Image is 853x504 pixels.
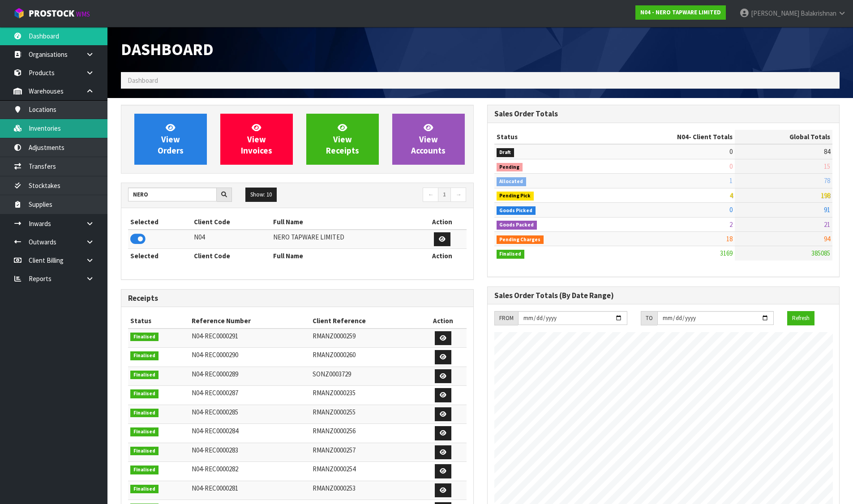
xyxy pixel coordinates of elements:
span: N04-REC0000281 [192,484,238,492]
th: Reference Number [189,314,310,328]
span: Draft [497,148,514,157]
th: Action [418,215,466,229]
strong: N04 - NERO TAPWARE LIMITED [640,9,721,16]
span: 91 [824,205,830,214]
span: Goods Picked [497,206,536,215]
th: Client Code [192,215,271,229]
span: 78 [824,176,830,185]
small: WMS [76,10,90,18]
span: RMANZ0000254 [313,465,356,473]
a: ViewOrders [134,114,207,165]
button: Refresh [787,311,814,325]
th: Action [418,249,466,263]
span: N04-REC0000284 [192,427,238,435]
span: 21 [824,220,830,229]
span: N04-REC0000282 [192,465,238,473]
span: 0 [729,205,733,214]
span: 84 [824,147,830,156]
span: N04-REC0000289 [192,370,238,378]
a: → [450,188,466,202]
span: 385085 [811,249,830,257]
span: Pending [497,163,523,172]
span: Finalised [130,447,159,456]
a: ← [423,188,438,202]
span: RMANZ0000260 [313,350,356,359]
th: Global Totals [735,130,832,144]
span: N04-REC0000291 [192,332,238,340]
th: Selected [128,215,192,229]
span: [PERSON_NAME] [751,9,799,17]
span: N04-REC0000287 [192,389,238,397]
span: Finalised [130,333,159,342]
span: Finalised [130,371,159,380]
span: Dashboard [121,38,214,60]
img: cube-alt.png [13,8,25,19]
span: 1 [729,176,733,185]
span: 198 [821,191,830,200]
span: 15 [824,162,830,171]
span: SONZ0003729 [313,370,351,378]
span: Finalised [130,389,159,398]
span: 0 [729,162,733,171]
span: N04-REC0000285 [192,408,238,416]
span: View Receipts [326,122,359,156]
span: RMANZ0000235 [313,389,356,397]
span: Finalised [130,409,159,418]
span: Pending Pick [497,192,534,201]
span: N04-REC0000283 [192,446,238,454]
span: RMANZ0000259 [313,332,356,340]
td: N04 [192,230,271,249]
span: View Accounts [411,122,446,156]
span: RMANZ0000256 [313,427,356,435]
a: ViewReceipts [306,114,379,165]
nav: Page navigation [304,188,467,203]
span: Finalised [130,485,159,494]
span: 94 [824,235,830,243]
span: 4 [729,191,733,200]
th: Client Reference [310,314,420,328]
span: N04-REC0000290 [192,350,238,359]
a: N04 - NERO TAPWARE LIMITED [635,5,726,20]
div: FROM [494,311,518,325]
h3: Receipts [128,294,467,303]
span: RMANZ0000253 [313,484,356,492]
th: Client Code [192,249,271,263]
span: Pending Charges [497,235,544,244]
span: Balakrishnan [801,9,836,17]
span: View Invoices [241,122,272,156]
span: 2 [729,220,733,229]
div: TO [641,311,657,325]
th: Status [494,130,606,144]
a: ViewAccounts [392,114,465,165]
td: NERO TAPWARE LIMITED [271,230,418,249]
input: Search clients [128,188,217,201]
span: Allocated [497,177,527,186]
th: Action [420,314,466,328]
span: Finalised [497,250,525,259]
span: View Orders [158,122,184,156]
span: 3169 [720,249,733,257]
th: Full Name [271,249,418,263]
span: RMANZ0000255 [313,408,356,416]
h3: Sales Order Totals [494,110,833,118]
th: Full Name [271,215,418,229]
span: Goods Packed [497,221,537,230]
th: - Client Totals [605,130,735,144]
span: 0 [729,147,733,156]
span: Finalised [130,466,159,474]
span: 18 [726,235,733,243]
th: Status [128,314,189,328]
span: Finalised [130,351,159,360]
span: RMANZ0000257 [313,446,356,454]
a: ViewInvoices [220,114,293,165]
span: N04 [677,132,689,141]
span: Finalised [130,427,159,436]
button: Show: 10 [245,188,277,202]
span: Dashboard [128,76,158,85]
span: ProStock [29,8,74,19]
a: 1 [438,188,451,202]
h3: Sales Order Totals (By Date Range) [494,291,833,300]
th: Selected [128,249,192,263]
